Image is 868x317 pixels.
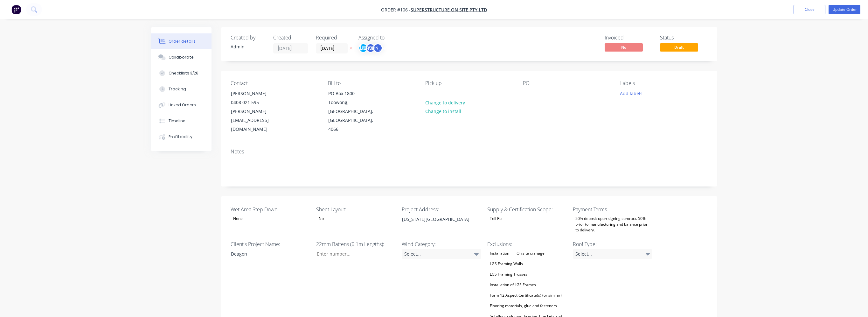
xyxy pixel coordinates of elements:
button: Change to install [422,107,464,116]
div: Required [316,35,351,41]
div: Installation of LGS Frames [487,281,538,289]
div: Created by [231,35,266,41]
button: Order details [151,33,212,49]
div: PO Box 1800Toowong, [GEOGRAPHIC_DATA], [GEOGRAPHIC_DATA], 4066 [323,89,386,134]
div: Status [660,35,708,41]
div: [PERSON_NAME] [373,43,383,53]
div: Assigned to [358,35,422,41]
label: Client's Project Name: [231,240,310,248]
div: Checklists 3/28 [169,70,198,76]
div: Flooring materials, glue and fasteners [487,302,559,310]
label: Roof Type: [573,240,652,248]
div: 20% deposit upon signing contract. 50% prior to manufacturing and balance prior to delivery. [573,215,652,234]
label: 22mm Battens (6.1m Lengths): [316,240,396,248]
img: Factory [11,5,21,14]
div: Form 12 Aspect Certificate(s) (or similar) [487,291,564,299]
div: Collaborate [169,54,194,60]
div: Admin [231,43,266,50]
label: Exclusions: [487,240,567,248]
div: PO Box 1800 [328,89,381,98]
button: Add labels [617,89,646,97]
div: Installation [487,249,512,257]
div: Timeline [169,118,185,124]
button: Collaborate [151,49,212,65]
div: Pick up [425,80,512,86]
input: Enter number... [311,249,395,259]
label: Supply & Certification Scope: [487,206,567,213]
button: LOAS[PERSON_NAME] [358,43,383,53]
span: No [605,43,643,51]
span: Order #106 - [381,7,411,13]
span: Draft [660,43,698,51]
label: Payment Terms [573,206,652,213]
div: Order details [169,39,196,44]
div: Toowong, [GEOGRAPHIC_DATA], [GEOGRAPHIC_DATA], 4066 [328,98,381,134]
div: LGS Framing Walls [487,260,525,268]
button: Profitability [151,129,212,145]
div: None [231,215,245,223]
div: Tracking [169,86,186,92]
label: Wind Category: [402,240,481,248]
button: Close [794,5,825,14]
div: Toll Roll [487,215,506,223]
iframe: Intercom live chat [846,295,862,311]
div: Linked Orders [169,102,196,108]
button: Checklists 3/28 [151,65,212,81]
div: [US_STATE][GEOGRAPHIC_DATA] [397,215,476,224]
div: Bill to [328,80,415,86]
div: LO [358,43,368,53]
button: Timeline [151,113,212,129]
div: Created [273,35,308,41]
label: Project Address: [402,206,481,213]
label: Wet Area Step Down: [231,206,310,213]
div: Profitability [169,134,192,140]
button: Change to delivery [422,98,468,107]
div: LGS Framing Trusses [487,270,530,278]
div: PO [523,80,610,86]
div: Select... [573,249,652,259]
div: [PERSON_NAME]0408 021 595[PERSON_NAME][EMAIL_ADDRESS][DOMAIN_NAME] [226,89,289,134]
div: 0408 021 595 [231,98,284,107]
div: Contact [231,80,318,86]
div: [PERSON_NAME][EMAIL_ADDRESS][DOMAIN_NAME] [231,107,284,134]
div: No [316,215,326,223]
button: Linked Orders [151,97,212,113]
div: Notes [231,149,708,155]
label: Sheet Layout: [316,206,396,213]
div: AS [366,43,375,53]
div: Deagon [226,249,305,258]
a: SUPERSTRUCTURE ON SITE PTY LTD [411,7,487,13]
button: Tracking [151,81,212,97]
div: Select... [402,249,481,259]
button: Update Order [829,5,860,14]
div: On site cranage [514,249,547,257]
div: Invoiced [605,35,652,41]
div: Labels [620,80,707,86]
div: [PERSON_NAME] [231,89,284,98]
